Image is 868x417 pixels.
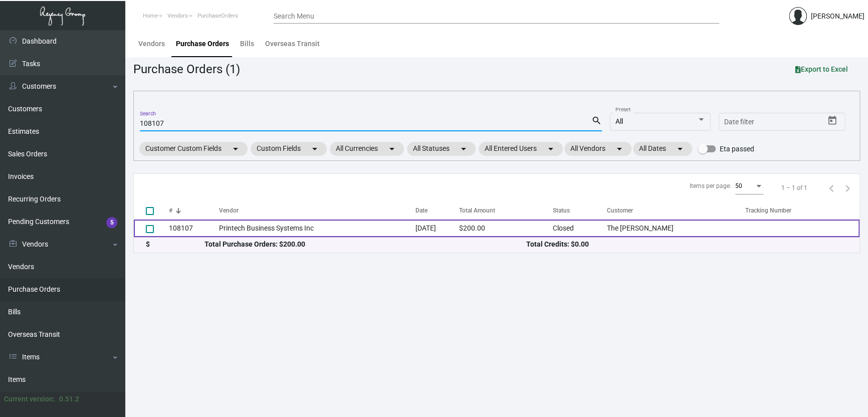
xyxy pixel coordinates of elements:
div: Date [415,206,427,215]
button: Open calendar [824,113,840,129]
div: Tracking Number [745,206,791,215]
div: Customer [607,206,633,215]
div: 1 – 1 of 1 [781,183,807,192]
span: Export to Excel [795,65,848,73]
span: Home [143,13,158,19]
mat-chip: All Vendors [564,142,631,156]
div: # [169,206,172,215]
mat-icon: arrow_drop_down [386,143,398,155]
span: All [615,117,623,125]
div: Purchase Orders (1) [133,60,240,78]
mat-chip: Custom Fields [251,142,327,156]
mat-icon: search [591,115,602,127]
mat-icon: arrow_drop_down [230,143,242,155]
div: Overseas Transit [265,39,320,49]
td: Closed [553,220,607,237]
mat-chip: All Dates [633,142,692,156]
mat-icon: arrow_drop_down [545,143,557,155]
mat-chip: All Entered Users [479,142,563,156]
div: Vendor [219,206,239,215]
span: PurchaseOrders [197,13,238,19]
span: Eta passed [720,143,754,155]
div: Tracking Number [745,206,859,215]
td: The [PERSON_NAME] [607,220,745,237]
div: [PERSON_NAME] [811,11,864,22]
td: Printech Business Systems Inc [219,220,415,237]
img: admin@bootstrapmaster.com [789,7,807,25]
button: Previous page [823,180,839,196]
div: Date [415,206,459,215]
div: Vendor [219,206,415,215]
div: Purchase Orders [176,39,229,49]
div: $ [146,239,204,250]
mat-chip: All Currencies [330,142,404,156]
div: 0.51.2 [59,394,79,404]
button: Next page [839,180,855,196]
div: Customer [607,206,745,215]
td: [DATE] [415,220,459,237]
mat-icon: arrow_drop_down [458,143,470,155]
div: Total Amount [459,206,495,215]
input: End date [764,118,812,126]
mat-chip: All Statuses [407,142,476,156]
div: Current version: [4,394,55,404]
mat-chip: Customer Custom Fields [139,142,248,156]
mat-icon: arrow_drop_down [674,143,686,155]
input: Start date [724,118,755,126]
span: 50 [735,182,742,189]
mat-icon: arrow_drop_down [613,143,625,155]
div: Vendors [138,39,165,49]
div: Status [553,206,570,215]
button: Export to Excel [787,60,856,78]
div: Status [553,206,607,215]
div: Items per page: [690,181,731,190]
div: Total Credits: $0.00 [526,239,847,250]
mat-icon: arrow_drop_down [309,143,321,155]
div: Total Purchase Orders: $200.00 [204,239,526,250]
td: $200.00 [459,220,553,237]
div: # [169,206,219,215]
div: Bills [240,39,254,49]
span: Vendors [167,13,188,19]
div: Total Amount [459,206,553,215]
mat-select: Items per page: [735,183,763,190]
td: 108107 [169,220,219,237]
